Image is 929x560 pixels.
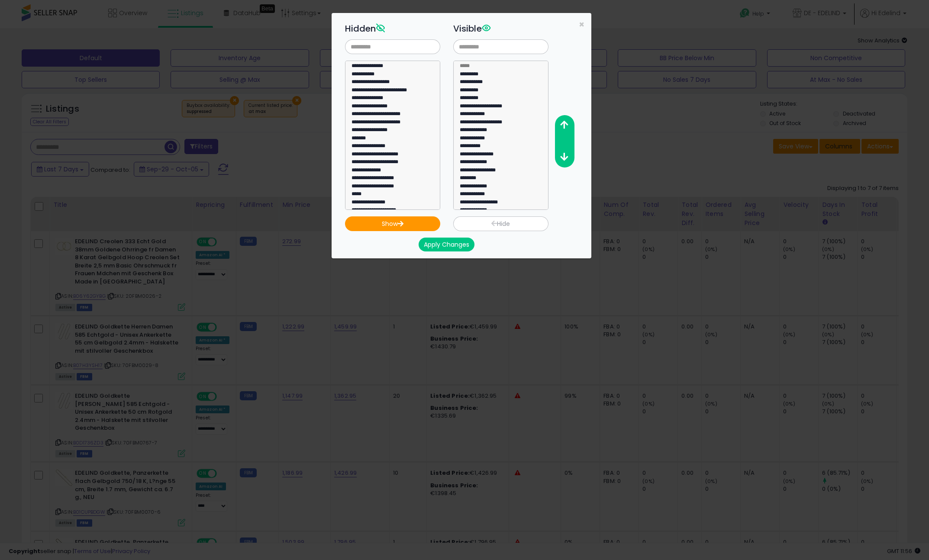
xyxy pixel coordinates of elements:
[345,216,440,231] button: Show
[345,22,440,35] h3: Hidden
[579,18,584,31] span: ×
[453,216,548,231] button: Hide
[419,238,474,251] button: Apply Changes
[453,22,548,35] h3: Visible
